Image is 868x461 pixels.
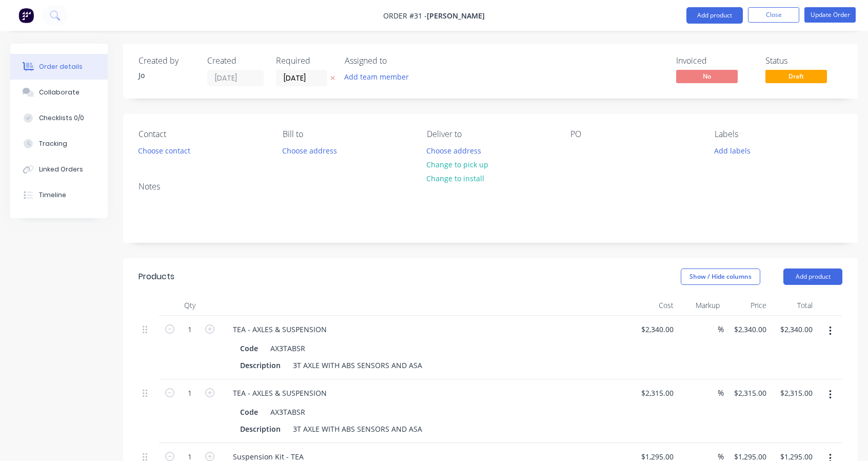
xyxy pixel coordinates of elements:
[421,143,486,157] button: Choose address
[39,113,84,123] div: Checklists 0/0
[345,56,447,66] div: Assigned to
[718,323,724,335] span: %
[236,421,285,436] div: Description
[277,143,343,157] button: Choose address
[715,129,842,139] div: Labels
[139,129,266,139] div: Contact
[804,7,856,23] button: Update Order
[18,8,34,23] img: Factory
[10,54,108,80] button: Order details
[676,56,753,66] div: Invoiced
[266,341,309,356] div: AX3TABSR
[10,157,108,182] button: Linked Orders
[139,271,174,283] div: Products
[686,7,743,24] button: Add product
[39,62,83,71] div: Order details
[718,387,724,399] span: %
[39,88,80,97] div: Collaborate
[10,131,108,157] button: Tracking
[771,295,817,316] div: Total
[225,386,335,400] div: TEA - AXLES & SUSPENSION
[289,421,426,436] div: 3T AXLE WITH ABS SENSORS AND ASA
[427,11,485,21] span: [PERSON_NAME]
[236,341,262,356] div: Code
[339,70,415,84] button: Add team member
[39,139,67,148] div: Tracking
[283,129,410,139] div: Bill to
[39,190,66,200] div: Timeline
[276,56,332,66] div: Required
[345,70,415,84] button: Add team member
[139,70,195,81] div: Jo
[39,165,83,174] div: Linked Orders
[207,56,264,66] div: Created
[421,171,489,185] button: Change to install
[427,129,555,139] div: Deliver to
[10,80,108,105] button: Collaborate
[709,143,756,157] button: Add labels
[676,70,738,83] span: No
[631,295,678,316] div: Cost
[765,70,827,83] span: Draft
[724,295,771,316] div: Price
[225,322,335,337] div: TEA - AXLES & SUSPENSION
[383,11,427,21] span: Order #31 -
[10,182,108,208] button: Timeline
[570,129,698,139] div: PO
[10,105,108,131] button: Checklists 0/0
[678,295,724,316] div: Markup
[159,295,221,316] div: Qty
[139,56,195,66] div: Created by
[783,268,842,285] button: Add product
[748,7,799,23] button: Close
[421,158,494,171] button: Change to pick up
[765,56,842,66] div: Status
[236,358,285,373] div: Description
[681,268,760,285] button: Show / Hide columns
[266,405,309,419] div: AX3TABSR
[289,358,426,373] div: 3T AXLE WITH ABS SENSORS AND ASA
[133,143,196,157] button: Choose contact
[139,182,842,191] div: Notes
[236,405,262,419] div: Code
